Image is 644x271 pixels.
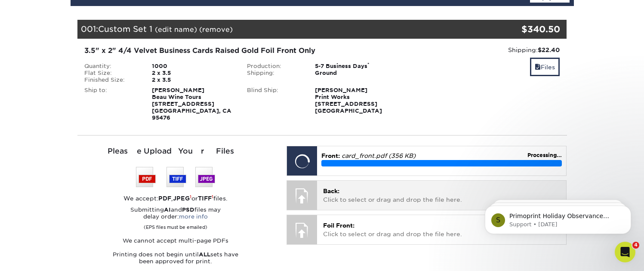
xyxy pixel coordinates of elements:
strong: [PERSON_NAME] Beau Wine Tours [STREET_ADDRESS] [GEOGRAPHIC_DATA], CA 95476 [152,87,231,121]
div: Production: [240,63,308,70]
div: Ship to: [78,87,146,121]
div: Quantity: [78,63,146,70]
div: 2 x 3.5 [145,77,240,83]
p: Message from Support, sent 16w ago [37,33,148,41]
sup: 1 [190,194,191,199]
strong: TIFF [198,195,212,202]
p: Printing does not begin until sets have been approved for print. [77,251,274,265]
div: Finished Size: [78,77,146,83]
div: Shipping: [410,46,560,54]
div: $340.50 [485,23,561,36]
p: Click to select or drag and drop the file here. [323,221,560,239]
div: 5-7 Business Days [308,63,404,70]
div: Please Upload Your Files [77,146,274,157]
p: Submitting and files may delay order: [77,206,274,231]
span: 4 [632,242,639,249]
strong: $22.40 [538,46,560,53]
iframe: Intercom notifications message [472,188,644,248]
img: We accept: PSD, TIFF, or JPEG (JPG) [136,167,215,187]
iframe: Intercom live chat [615,242,635,262]
div: Blind Ship: [240,87,308,114]
p: We cannot accept multi-page PDFs [77,237,274,244]
strong: ALL [199,251,210,258]
div: 1000 [145,63,240,70]
strong: AI [164,206,171,213]
a: more info [179,213,208,220]
div: Flat Size: [78,70,146,77]
div: Ground [308,70,404,77]
strong: JPEG [173,195,190,202]
a: (edit name) [155,25,197,34]
div: 3.5" x 2" 4/4 Velvet Business Cards Raised Gold Foil Front Only [84,46,397,56]
span: Front: [321,152,340,159]
strong: PSD [182,206,194,213]
div: We accept: , or files. [77,194,274,203]
div: 001: [77,20,485,39]
span: Back: [323,188,339,194]
em: card_front.pdf (356 KB) [342,152,416,159]
span: files [535,64,541,71]
strong: [PERSON_NAME] Print Works [STREET_ADDRESS] [GEOGRAPHIC_DATA] [315,87,382,114]
div: 2 x 3.5 [145,70,240,77]
span: Foil Front: [323,222,354,229]
a: Files [530,58,560,76]
span: Custom Set 1 [98,24,152,34]
strong: PDF [158,195,171,202]
span: Primoprint Holiday Observance Please note that our customer service department will be closed [DA... [37,25,145,135]
p: Click to select or drag and drop the file here. [323,187,560,204]
a: (remove) [199,25,233,34]
sup: 1 [212,194,213,199]
small: (EPS files must be emailed) [144,220,207,231]
div: Shipping: [240,70,308,77]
